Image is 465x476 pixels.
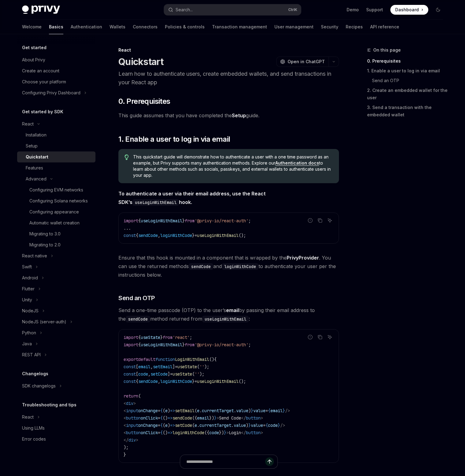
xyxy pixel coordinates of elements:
[22,78,66,85] div: Choose your platform
[17,76,95,87] a: Choose your platform
[251,423,263,428] span: value
[138,218,141,223] span: {
[17,316,95,327] button: NodeJS (server-auth)
[118,47,339,53] div: React
[118,70,339,87] p: Learn how to authenticate users, create embedded wallets, and send transactions in your React app
[141,430,158,435] span: onClick
[26,142,38,150] div: Setup
[160,430,163,435] span: {
[136,379,138,384] span: {
[173,430,204,435] span: loginWithCode
[124,233,136,238] span: const
[168,430,173,435] span: =>
[22,56,45,64] div: About Privy
[17,272,95,283] button: Android
[124,408,126,413] span: <
[160,415,163,421] span: {
[347,7,359,13] a: Demo
[234,423,246,428] span: value
[110,20,125,34] a: Wallets
[366,7,383,13] a: Support
[126,415,141,421] span: button
[175,357,209,362] span: LoginWithEmail
[285,408,290,413] span: />
[433,5,443,15] button: Toggle dark mode
[138,393,141,399] span: (
[22,44,46,51] h5: Get started
[165,408,168,413] span: e
[288,59,325,65] span: Open in ChatGPT
[22,252,47,260] div: React native
[326,216,334,224] button: Ask AI
[126,408,138,413] span: input
[246,423,248,428] span: )
[29,197,88,205] div: Configuring Solana networks
[224,430,226,435] span: }
[346,20,363,34] a: Recipes
[17,162,95,173] a: Features
[22,108,63,115] h5: Get started by SDK
[280,423,285,428] span: />
[316,216,324,224] button: Copy the contents from the code block
[370,20,399,34] a: API reference
[124,415,126,421] span: <
[168,408,170,413] span: )
[118,134,230,144] span: 1. Enable a user to log in via email
[126,316,150,322] code: sendCode
[168,415,173,421] span: =>
[124,225,131,231] span: ...
[148,371,151,377] span: ,
[29,186,83,194] div: Configuring EVM networks
[192,415,197,421] span: ({
[124,452,126,457] span: }
[138,335,141,340] span: {
[278,423,280,428] span: }
[287,255,319,261] a: PrivyProvider
[141,415,158,421] span: onClick
[124,423,126,428] span: <
[136,364,138,369] span: [
[138,233,158,238] span: sendCode
[138,364,151,369] span: email
[306,333,314,341] button: Report incorrect code
[197,364,199,369] span: (
[219,415,241,421] span: Send Code
[251,408,253,413] span: }
[321,20,338,34] a: Security
[124,357,138,362] span: export
[239,379,246,384] span: ();
[390,5,428,15] a: Dashboard
[141,342,182,347] span: useLoginWithEmail
[29,208,79,216] div: Configuring appearance
[22,401,76,409] h5: Troubleshooting and tips
[189,263,213,270] code: sendCode
[212,20,267,34] a: Transaction management
[173,335,190,340] span: 'react'
[195,218,248,223] span: '@privy-io/react-auth'
[367,76,448,85] a: Send an OTP
[185,218,195,223] span: from
[217,415,219,421] span: >
[219,430,224,435] span: })
[204,430,209,435] span: ({
[266,408,268,413] span: =
[125,154,129,160] svg: Tip
[195,423,197,428] span: e
[163,423,165,428] span: (
[197,408,199,413] span: e
[160,233,192,238] span: loginWithCode
[138,371,148,377] span: code
[209,357,214,362] span: ()
[124,371,136,377] span: const
[22,296,32,303] div: Unity
[173,364,175,369] span: ]
[195,379,197,384] span: =
[160,379,192,384] span: loginWithCode
[268,423,278,428] span: code
[248,342,251,347] span: ;
[202,408,234,413] span: currentTarget
[214,415,217,421] span: }
[151,364,153,369] span: ,
[22,370,48,377] h5: Changelogs
[124,437,128,443] span: </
